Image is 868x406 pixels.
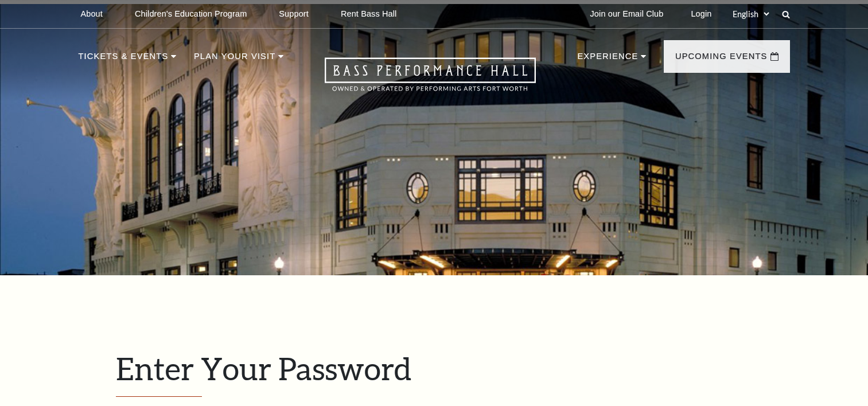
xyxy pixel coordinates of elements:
span: Enter Your Password [116,350,411,387]
p: Children's Education Program [135,9,247,19]
p: Upcoming Events [675,49,768,70]
p: Plan Your Visit [194,49,275,70]
p: About [81,9,103,19]
p: Tickets & Events [79,49,169,70]
p: Experience [577,49,638,70]
p: Rent Bass Hall [341,9,397,19]
p: Support [279,9,309,19]
select: Select: [730,9,771,19]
